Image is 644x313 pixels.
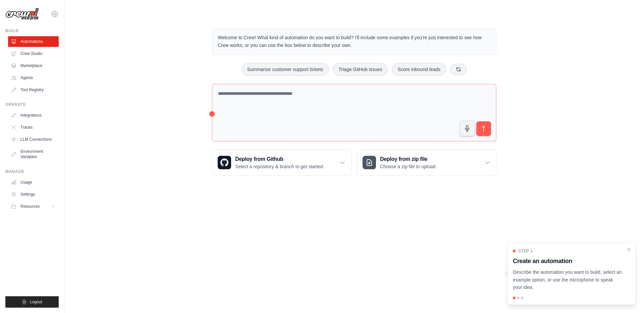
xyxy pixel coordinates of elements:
span: Logout [30,299,42,305]
a: Marketplace [8,60,59,71]
a: Agents [8,72,59,83]
div: Manage [5,169,59,174]
button: Triage GitHub issues [333,63,388,76]
div: Operate [5,102,59,107]
h3: Deploy from Github [235,155,324,163]
a: Crew Studio [8,48,59,59]
div: Build [5,28,59,34]
a: Settings [8,189,59,200]
button: Summarize customer support tickets [241,63,329,76]
img: Logo [5,8,39,20]
a: LLM Connections [8,134,59,145]
p: Welcome to Crew! What kind of automation do you want to build? I'll include some examples if you'... [218,34,491,49]
h3: Create an automation [513,256,622,266]
p: Describe the automation you want to build, select an example option, or use the microphone to spe... [513,268,622,291]
button: Resources [8,201,59,212]
a: Tool Registry [8,84,59,95]
p: Select a repository & branch to get started. [235,163,324,170]
span: Step 1 [518,248,533,254]
span: Resources [20,204,40,209]
button: Score inbound leads [392,63,446,76]
h3: Deploy from zip file [380,155,437,163]
a: Environment Variables [8,146,59,162]
p: Choose a zip file to upload. [380,163,437,170]
a: Usage [8,177,59,188]
a: Automations [8,36,59,47]
button: Logout [5,296,59,308]
a: Traces [8,122,59,133]
a: Integrations [8,110,59,121]
button: Close walkthrough [626,247,632,252]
